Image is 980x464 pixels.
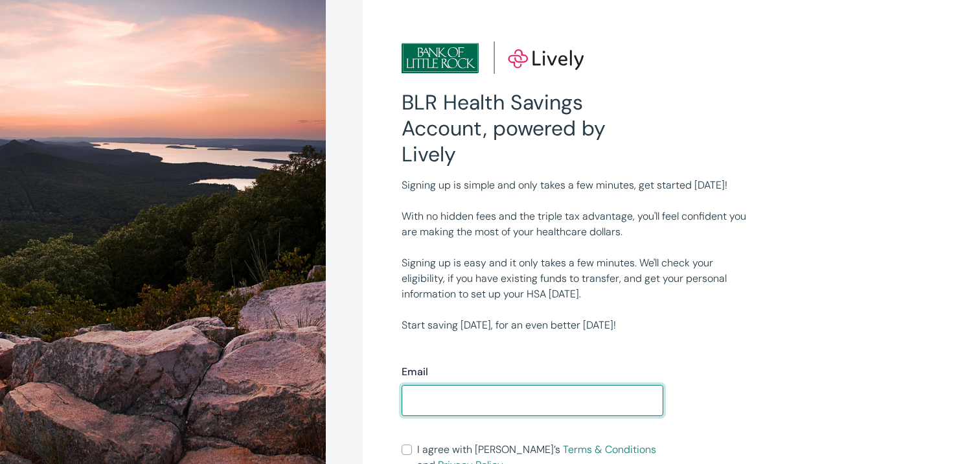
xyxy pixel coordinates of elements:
[402,318,756,333] p: Start saving [DATE], for an even better [DATE]!
[402,209,756,240] p: With no hidden fees and the triple tax advantage, you'll feel confident you are making the most o...
[402,89,664,167] h2: BLR Health Savings Account, powered by Lively
[402,255,756,302] p: Signing up is easy and it only takes a few minutes. We'll check your eligibility, if you have exi...
[402,178,756,193] p: Signing up is simple and only takes a few minutes, get started [DATE]!
[402,41,584,74] img: Lively
[563,443,656,456] a: Terms & Conditions
[402,364,428,380] label: Email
